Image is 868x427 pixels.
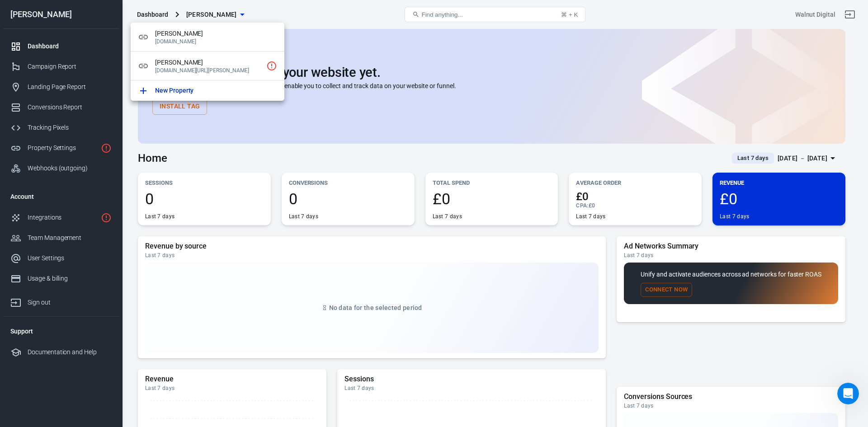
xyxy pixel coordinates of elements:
div: [PERSON_NAME][DOMAIN_NAME][URL][PERSON_NAME] [131,52,284,80]
span: [PERSON_NAME] [155,58,263,67]
div: [PERSON_NAME][DOMAIN_NAME] [131,23,284,52]
p: [DOMAIN_NAME][URL][PERSON_NAME] [155,67,263,74]
iframe: Intercom live chat [837,383,859,404]
p: New Property [155,86,193,95]
p: [DOMAIN_NAME] [155,38,277,45]
a: New Property [131,80,284,101]
a: Click to setup tracking script [261,55,283,77]
span: [PERSON_NAME] [155,29,277,38]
